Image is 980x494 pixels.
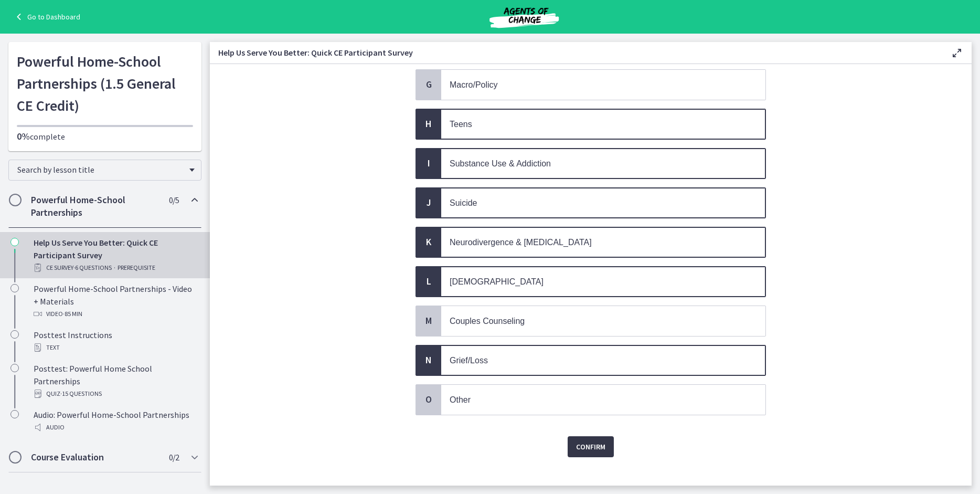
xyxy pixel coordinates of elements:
[118,261,155,274] span: PREREQUISITE
[34,236,197,274] div: Help Us Serve You Better: Quick CE Participant Survey
[461,4,587,29] img: Agents of Change
[34,387,197,400] div: Quiz
[450,395,471,404] span: Other
[218,46,934,59] h3: Help Us Serve You Better: Quick CE Participant Survey
[450,159,551,168] span: Substance Use & Addiction
[568,436,614,457] button: Confirm
[114,261,115,274] span: ·
[422,196,435,209] span: J
[17,130,193,143] p: complete
[34,341,197,354] div: Text
[450,277,544,286] span: [DEMOGRAPHIC_DATA]
[73,261,112,274] span: · 6 Questions
[63,308,82,320] span: · 85 min
[13,10,80,23] a: Go to Dashboard
[17,164,184,175] span: Search by lesson title
[450,317,525,325] span: Couples Counseling
[576,440,605,453] span: Confirm
[34,421,197,434] div: Audio
[169,194,179,206] span: 0 / 5
[34,408,197,434] div: Audio: Powerful Home-School Partnerships
[17,50,193,117] h1: Powerful Home-School Partnerships (1.5 General CE Credit)
[422,314,435,327] span: M
[34,329,197,354] div: Posttest Instructions
[450,120,472,129] span: Teens
[60,387,102,400] span: · 15 Questions
[450,80,498,89] span: Macro/Policy
[450,356,488,365] span: Grief/Loss
[31,451,159,464] h2: Course Evaluation
[422,157,435,170] span: I
[31,194,159,219] h2: Powerful Home-School Partnerships
[34,261,197,274] div: CE Survey
[17,130,30,142] span: 0%
[8,160,201,181] div: Search by lesson title
[450,238,592,247] span: Neurodivergence & [MEDICAL_DATA]
[422,118,435,130] span: H
[34,282,197,320] div: Powerful Home-School Partnerships - Video + Materials
[422,393,435,406] span: O
[34,308,197,320] div: Video
[450,198,477,207] span: Suicide
[169,451,179,464] span: 0 / 2
[422,275,435,288] span: L
[34,362,197,400] div: Posttest: Powerful Home School Partnerships
[422,354,435,366] span: N
[422,78,435,91] span: G
[422,236,435,248] span: K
